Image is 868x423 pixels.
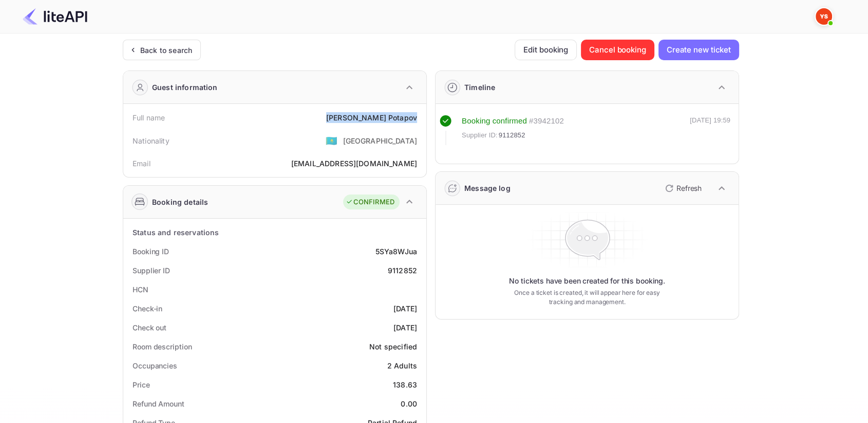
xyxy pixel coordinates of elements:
img: Yandex Support [816,8,832,25]
div: Booking details [152,197,208,207]
div: [DATE] 19:59 [690,115,730,145]
button: Refresh [659,180,706,197]
div: Email [133,158,150,169]
div: [DATE] [393,322,417,333]
div: 138.63 [393,379,417,390]
div: Room description [133,341,192,352]
div: Nationality [133,135,169,146]
div: [DATE] [393,303,417,314]
button: Edit booking [515,40,577,60]
div: Check out [133,322,166,333]
div: Occupancies [133,360,177,371]
div: [PERSON_NAME] Potapov [326,112,417,123]
button: Cancel booking [581,40,654,60]
span: Supplier ID: [462,130,498,140]
div: 5SYa8WJua [375,246,417,257]
div: HCN [133,284,148,295]
div: Price [133,379,150,390]
div: Back to search [140,45,192,56]
p: Once a ticket is created, it will appear here for easy tracking and management. [506,288,668,307]
div: Booking ID [133,246,169,257]
img: LiteAPI Logo [23,8,87,25]
button: Create new ticket [658,40,739,60]
div: 9112852 [388,265,417,276]
div: # 3942102 [529,115,564,127]
p: Refresh [676,183,702,193]
span: United States [326,131,337,150]
div: Check-in [133,303,162,314]
div: CONFIRMED [346,197,394,207]
p: No tickets have been created for this booking. [509,276,665,286]
div: Full name [133,112,165,123]
div: 0.00 [401,398,417,409]
div: [GEOGRAPHIC_DATA] [343,135,417,146]
div: Message log [464,183,511,193]
div: Timeline [464,82,495,93]
div: Guest information [152,82,218,93]
div: Refund Amount [133,398,184,409]
div: 2 Adults [387,360,417,371]
div: Booking confirmed [462,115,527,127]
span: 9112852 [499,130,525,140]
div: Not specified [369,341,417,352]
div: Status and reservations [133,227,219,238]
div: [EMAIL_ADDRESS][DOMAIN_NAME] [291,158,417,169]
div: Supplier ID [133,265,170,276]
